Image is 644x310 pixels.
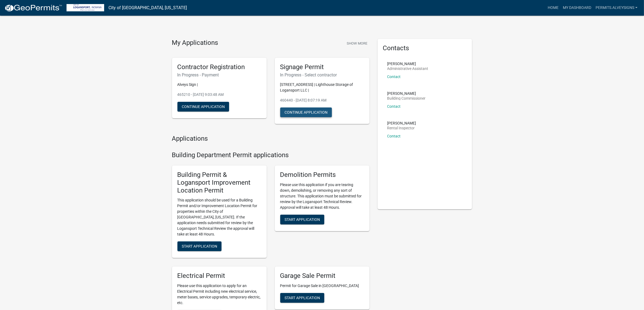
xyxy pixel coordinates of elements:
[280,82,364,93] p: [STREET_ADDRESS] | Lighthouse Storage of Logansport LLC |
[345,39,369,48] button: Show More
[546,3,561,13] a: Home
[280,171,364,179] h5: Demolition Permits
[387,126,416,130] p: Rental Inspector
[387,67,428,70] p: Administrative Assistant
[387,96,426,100] p: Building Commissioner
[387,92,426,95] p: [PERSON_NAME]
[387,134,401,138] a: Contact
[177,197,261,237] p: This application should be used for a Building Permit and/or Improvement Location Permit for prop...
[177,82,261,87] p: Alveys Sign |
[280,72,364,77] h6: In Progress - Select contractor
[177,102,229,112] button: Continue Application
[280,293,324,303] button: Start Application
[177,72,261,77] h6: In Progress - Payment
[177,92,261,97] p: 465210 - [DATE] 9:03:48 AM
[280,97,364,103] p: 460440 - [DATE] 8:07:19 AM
[280,63,364,71] h5: Signage Permit
[387,104,401,109] a: Contact
[387,121,416,125] p: [PERSON_NAME]
[177,241,222,251] button: Start Application
[593,3,640,13] a: Permits.Alveysigns
[182,244,217,248] span: Start Application
[108,3,187,12] a: City of [GEOGRAPHIC_DATA], [US_STATE]
[177,171,261,194] h5: Building Permit & Logansport Improvement Location Permit
[177,272,261,280] h5: Electrical Permit
[280,272,364,280] h5: Garage Sale Permit
[172,135,369,143] h4: Applications
[280,182,364,210] p: Please use this application if you are tearing down, demolishing, or removing any sort of structu...
[387,75,401,79] a: Contact
[285,217,320,221] span: Start Application
[280,107,332,117] button: Continue Application
[177,63,261,71] h5: Contractor Registration
[561,3,593,13] a: My Dashboard
[172,39,218,47] h4: My Applications
[387,62,428,66] p: [PERSON_NAME]
[383,44,467,52] h5: Contacts
[280,283,364,289] p: Permit for Garage Sale in [GEOGRAPHIC_DATA]
[67,4,104,11] img: City of Logansport, Indiana
[285,296,320,300] span: Start Application
[177,283,261,306] p: Please use this application to apply for an Electrical Permit including new electrical service, m...
[280,215,324,224] button: Start Application
[172,151,369,159] h4: Building Department Permit applications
